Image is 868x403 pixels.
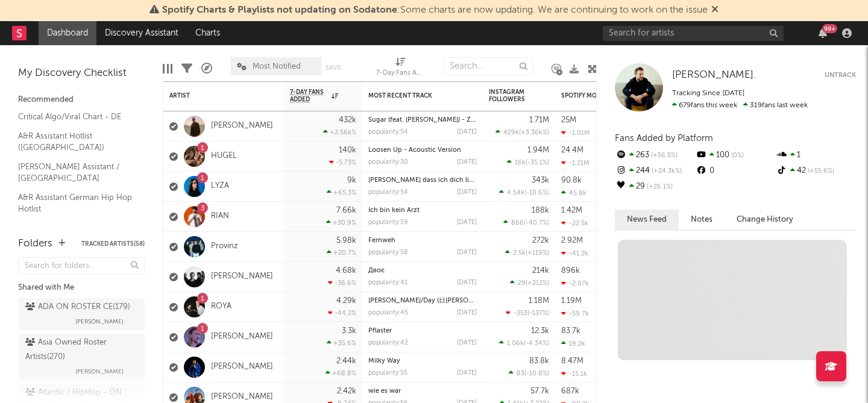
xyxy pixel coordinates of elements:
[695,163,775,179] div: 0
[649,152,678,159] span: +56.5 %
[162,5,397,15] span: Spotify Charts & Playlists not updating on Sodatone
[819,28,827,38] button: 99+
[368,177,477,184] div: Hass dass ich dich liebe
[561,387,579,395] div: 687k
[163,51,172,86] div: Edit Columns
[162,5,708,15] span: : Some charts are now updating. We are continuing to work on the issue
[18,66,145,81] div: My Discovery Checklist
[368,237,395,244] a: Fernweh
[561,370,587,378] div: -15.1k
[615,148,695,163] div: 263
[561,146,583,154] div: 24.4M
[368,237,477,244] div: Fernweh
[650,168,682,175] span: +24.3k %
[18,334,145,381] a: Asia Owned Roster Artists(270)[PERSON_NAME]
[339,116,356,124] div: 432k
[645,184,673,190] span: +26.1 %
[679,210,725,230] button: Notes
[776,148,856,163] div: 1
[337,387,356,395] div: 2.42k
[325,369,356,377] div: +68.8 %
[327,189,356,196] div: +65.3 %
[457,310,477,316] div: [DATE]
[327,249,356,257] div: +20.7 %
[729,152,744,159] span: 0 %
[529,297,549,305] div: 1.18M
[561,267,580,275] div: 896k
[368,147,461,154] a: Loosen Up - Acoustic Version
[510,279,549,287] div: ( )
[499,339,549,347] div: ( )
[561,340,585,348] div: 19.2k
[328,309,356,317] div: -44.2 %
[615,134,713,143] span: Fans Added by Platform
[211,332,273,342] a: [PERSON_NAME]
[329,158,356,166] div: -5.73 %
[368,310,408,316] div: popularity: 45
[368,328,477,334] div: Pflaster
[532,267,549,275] div: 214k
[39,21,96,45] a: Dashboard
[18,257,145,275] input: Search for folders...
[561,177,582,184] div: 90.8k
[96,21,187,45] a: Discovery Assistant
[507,190,524,196] span: 4.54k
[561,280,589,287] div: -2.07k
[515,160,526,166] span: 16k
[776,163,856,179] div: 42
[517,370,524,377] span: 83
[507,340,524,347] span: 1.06k
[527,146,549,154] div: 1.94M
[530,387,549,395] div: 57.7k
[507,158,549,166] div: ( )
[368,280,407,286] div: popularity: 41
[503,219,549,226] div: ( )
[368,370,407,376] div: popularity: 55
[368,117,502,123] a: Sugar (feat. [PERSON_NAME]) - Zerb Remix
[368,147,477,154] div: Loosen Up - Acoustic Version
[725,210,805,230] button: Change History
[822,24,837,33] div: 99 +
[509,369,549,377] div: ( )
[211,362,273,372] a: [PERSON_NAME]
[532,177,549,184] div: 343k
[368,388,401,395] a: wie es war
[18,93,145,107] div: Recommended
[527,250,547,257] span: +119 %
[526,370,547,377] span: -10.8 %
[499,189,549,196] div: ( )
[561,207,582,214] div: 1.42M
[336,207,356,214] div: 7.66k
[561,297,582,305] div: 1.19M
[368,207,477,214] div: Ich bin kein Arzt
[561,249,588,257] div: -41.2k
[532,207,549,214] div: 188k
[368,298,500,304] a: [PERSON_NAME]/Day (日[PERSON_NAME])
[290,89,329,103] span: 7-Day Fans Added
[505,249,549,257] div: ( )
[253,63,301,70] span: Most Notified
[326,219,356,226] div: +30.9 %
[347,177,356,184] div: 9k
[825,69,856,81] button: Untrack
[561,116,576,124] div: 25M
[511,220,524,226] span: 866
[806,168,834,175] span: +55.6 %
[526,190,547,196] span: -10.6 %
[323,128,356,136] div: +2.56k %
[325,64,341,71] button: Save
[339,146,356,154] div: 140k
[336,237,356,245] div: 5.98k
[368,358,400,364] a: Milky Way
[603,26,784,41] input: Search for artists
[25,300,130,314] div: ADA ON ROSTER CE ( 179 )
[457,189,477,196] div: [DATE]
[75,364,124,379] span: [PERSON_NAME]
[368,207,420,214] a: Ich bin kein Arzt
[531,327,549,335] div: 12.3k
[526,220,547,226] span: -40.7 %
[376,66,424,81] div: 7-Day Fans Added (7-Day Fans Added)
[561,159,589,167] div: -1.21M
[211,242,238,252] a: Provinz
[211,302,231,312] a: ROYA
